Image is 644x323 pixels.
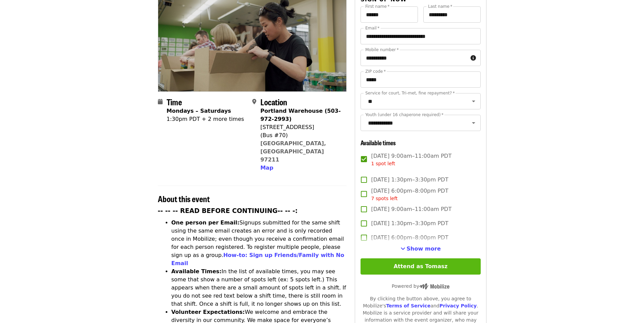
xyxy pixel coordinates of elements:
[361,50,467,66] input: Mobile number
[167,108,231,114] strong: Mondays – Saturdays
[167,115,244,123] div: 1:30pm PDT + 2 more times
[260,165,273,171] span: Map
[171,267,347,308] li: In the list of available times, you may see some that show a number of spots left (ex: 5 spots le...
[428,4,452,8] label: Last name
[386,303,430,308] a: Terms of Service
[171,309,245,315] strong: Volunteer Expectations:
[158,207,298,214] strong: -- -- -- READ BEFORE CONTINUING-- -- -:
[260,164,273,172] button: Map
[401,245,441,253] button: See more timeslots
[260,140,326,163] a: [GEOGRAPHIC_DATA], [GEOGRAPHIC_DATA] 97211
[371,176,448,184] span: [DATE] 1:30pm–3:30pm PDT
[407,245,441,252] span: Show more
[361,71,480,88] input: ZIP code
[167,96,182,108] span: Time
[260,131,341,139] div: (Bus #70)
[365,113,443,117] label: Youth (under 16 chaperone required)
[260,96,287,108] span: Location
[371,152,452,167] span: [DATE] 9:00am–11:00am PDT
[423,6,481,23] input: Last name
[469,118,478,128] button: Open
[371,187,448,202] span: [DATE] 6:00pm–8:00pm PDT
[158,193,210,204] span: About this event
[469,96,478,106] button: Open
[171,252,345,266] a: How-to: Sign up Friends/Family with No Email
[439,303,477,308] a: Privacy Policy
[252,99,256,105] i: map-marker-alt icon
[471,55,476,61] i: circle-info icon
[171,268,222,275] strong: Available Times:
[365,48,399,52] label: Mobile number
[371,234,448,242] span: [DATE] 6:00pm–8:00pm PDT
[171,219,240,226] strong: One person per Email:
[371,196,398,201] span: 7 spots left
[158,99,163,105] i: calendar icon
[361,6,418,23] input: First name
[371,161,395,166] span: 1 spot left
[371,205,452,213] span: [DATE] 9:00am–11:00am PDT
[260,108,341,122] strong: Portland Warehouse (503-972-2993)
[419,283,449,289] img: Powered by Mobilize
[361,28,480,44] input: Email
[371,219,448,228] span: [DATE] 1:30pm–3:30pm PDT
[365,26,380,30] label: Email
[392,283,449,289] span: Powered by
[171,219,347,267] li: Signups submitted for the same shift using the same email creates an error and is only recorded o...
[365,4,390,8] label: First name
[361,258,480,275] button: Attend as Tomasz
[365,69,386,73] label: ZIP code
[365,91,455,95] label: Service for court, Tri-met, fine repayment?
[361,138,396,147] span: Available times
[260,123,341,131] div: [STREET_ADDRESS]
